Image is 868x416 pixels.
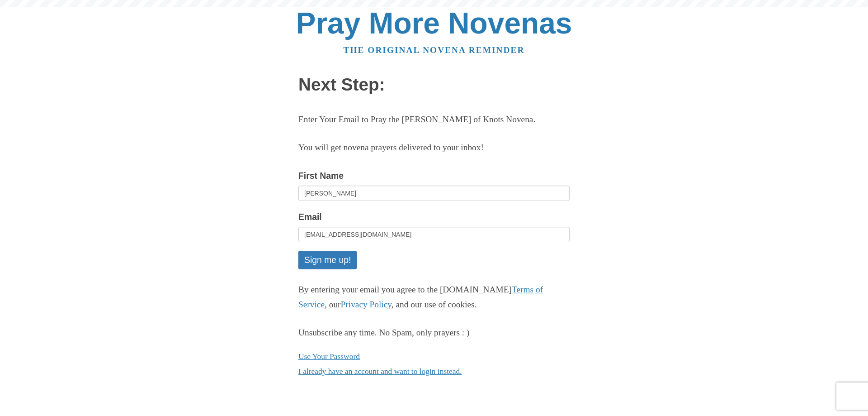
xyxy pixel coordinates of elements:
p: You will get novena prayers delivered to your inbox! [298,140,570,155]
a: I already have an account and want to login instead. [298,367,462,376]
label: First Name [298,168,344,183]
button: Sign me up! [298,251,357,269]
h1: Next Step: [298,75,570,95]
div: Unsubscribe any time. No Spam, only prayers : ) [298,325,570,340]
label: Email [298,210,322,225]
p: Enter Your Email to Pray the [PERSON_NAME] of Knots Novena. [298,112,570,127]
a: Use Your Password [298,352,360,361]
a: The original novena reminder [344,45,525,55]
p: By entering your email you agree to the [DOMAIN_NAME] , our , and our use of cookies. [298,282,570,312]
input: Optional [298,186,570,201]
a: Privacy Policy [341,300,392,309]
a: Pray More Novenas [296,6,572,40]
